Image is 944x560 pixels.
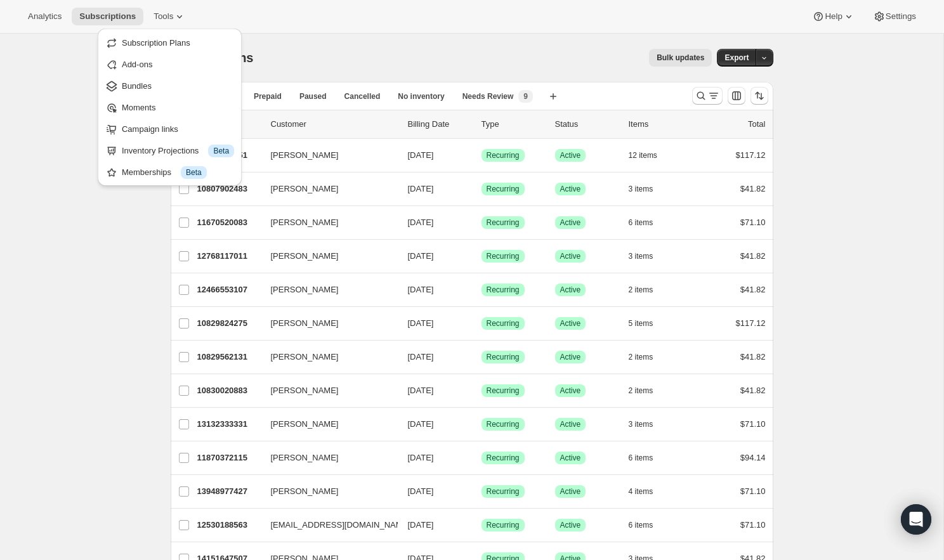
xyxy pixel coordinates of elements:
[271,452,339,464] span: [PERSON_NAME]
[263,280,390,300] button: [PERSON_NAME]
[197,485,261,498] p: 13948977427
[629,118,692,131] div: Items
[462,91,514,101] span: Needs Review
[692,87,723,105] button: Search and filter results
[523,91,528,101] span: 9
[197,418,261,431] p: 13132333331
[408,150,434,160] span: [DATE]
[146,8,193,25] button: Tools
[197,415,766,433] div: 13132333331[PERSON_NAME][DATE]SuccessRecurringSuccessActive3 items$71.10
[408,285,434,294] span: [DATE]
[254,91,282,101] span: Prepaid
[271,384,339,397] span: [PERSON_NAME]
[408,251,434,261] span: [DATE]
[197,315,766,332] div: 10829824275[PERSON_NAME][DATE]SuccessRecurringSuccessActive5 items$117.12
[629,147,671,164] button: 12 items
[263,515,390,535] button: [EMAIL_ADDRESS][DOMAIN_NAME] [PERSON_NAME]
[408,118,471,131] p: Billing Date
[122,81,152,91] span: Bundles
[728,87,745,105] button: Customize table column order and visibility
[122,60,152,69] span: Add-ons
[154,11,173,22] span: Tools
[736,318,766,328] span: $117.12
[629,214,667,231] button: 6 items
[102,162,238,182] button: Memberships
[122,103,155,112] span: Moments
[629,520,653,530] span: 6 items
[197,483,766,500] div: 13948977427[PERSON_NAME][DATE]SuccessRecurringSuccessActive4 items$71.10
[487,184,520,194] span: Recurring
[197,351,261,363] p: 10829562131
[629,348,667,366] button: 2 items
[197,317,261,330] p: 10829824275
[740,352,766,361] span: $41.82
[197,281,766,299] div: 12466553107[PERSON_NAME][DATE]SuccessRecurringSuccessActive2 items$41.82
[629,281,667,299] button: 2 items
[122,124,178,134] span: Campaign links
[263,347,390,367] button: [PERSON_NAME]
[20,8,69,25] button: Analytics
[629,483,667,500] button: 4 items
[197,247,766,265] div: 12768117011[PERSON_NAME][DATE]SuccessRecurringSuccessActive3 items$41.82
[657,53,704,63] span: Bulk updates
[629,251,653,261] span: 3 items
[560,184,581,194] span: Active
[271,183,339,195] span: [PERSON_NAME]
[102,140,238,160] button: Inventory Projections
[197,519,261,531] p: 12530188563
[122,166,234,179] div: Memberships
[487,486,520,497] span: Recurring
[629,415,667,433] button: 3 items
[560,318,581,329] span: Active
[263,414,390,434] button: [PERSON_NAME]
[271,283,339,296] span: [PERSON_NAME]
[629,150,657,160] span: 12 items
[102,32,238,53] button: Subscription Plans
[197,348,766,366] div: 10829562131[PERSON_NAME][DATE]SuccessRecurringSuccessActive2 items$41.82
[487,419,520,429] span: Recurring
[408,184,434,193] span: [DATE]
[271,216,339,229] span: [PERSON_NAME]
[197,516,766,534] div: 12530188563[EMAIL_ADDRESS][DOMAIN_NAME] [PERSON_NAME][DATE]SuccessRecurringSuccessActive6 items$7...
[560,486,581,497] span: Active
[560,218,581,228] span: Active
[717,49,756,67] button: Export
[271,250,339,263] span: [PERSON_NAME]
[555,118,619,131] p: Status
[825,11,842,22] span: Help
[629,352,653,362] span: 2 items
[748,118,765,131] p: Total
[263,246,390,266] button: [PERSON_NAME]
[629,184,653,194] span: 3 items
[740,453,766,462] span: $94.14
[408,453,434,462] span: [DATE]
[271,351,339,363] span: [PERSON_NAME]
[271,519,481,531] span: [EMAIL_ADDRESS][DOMAIN_NAME] [PERSON_NAME]
[408,386,434,395] span: [DATE]
[263,179,390,199] button: [PERSON_NAME]
[271,317,339,330] span: [PERSON_NAME]
[102,97,238,117] button: Moments
[263,381,390,401] button: [PERSON_NAME]
[560,251,581,261] span: Active
[197,250,261,263] p: 12768117011
[263,145,390,166] button: [PERSON_NAME]
[901,504,931,535] div: Open Intercom Messenger
[408,486,434,496] span: [DATE]
[197,147,766,164] div: 11855692051[PERSON_NAME][DATE]SuccessRecurringSuccessActive12 items$117.12
[560,285,581,295] span: Active
[487,218,520,228] span: Recurring
[629,449,667,467] button: 6 items
[560,520,581,530] span: Active
[804,8,862,25] button: Help
[102,75,238,96] button: Bundles
[197,452,261,464] p: 11870372115
[197,283,261,296] p: 12466553107
[629,516,667,534] button: 6 items
[740,486,766,496] span: $71.10
[197,214,766,231] div: 11670520083[PERSON_NAME][DATE]SuccessRecurringSuccessActive6 items$71.10
[649,49,712,67] button: Bulk updates
[408,352,434,361] span: [DATE]
[629,318,653,329] span: 5 items
[886,11,916,22] span: Settings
